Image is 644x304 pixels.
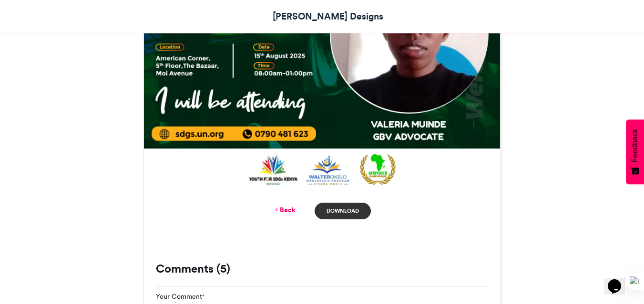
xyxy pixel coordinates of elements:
a: Download [315,203,370,219]
button: Feedback - Show survey [626,119,644,184]
a: Back [273,205,296,215]
span: Feedback [631,129,639,162]
a: [PERSON_NAME] Designs [261,10,383,23]
iframe: chat widget [604,266,634,294]
label: Your Comment [156,292,204,302]
img: Peter Designs [261,11,273,23]
h3: Comments (5) [156,263,489,275]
